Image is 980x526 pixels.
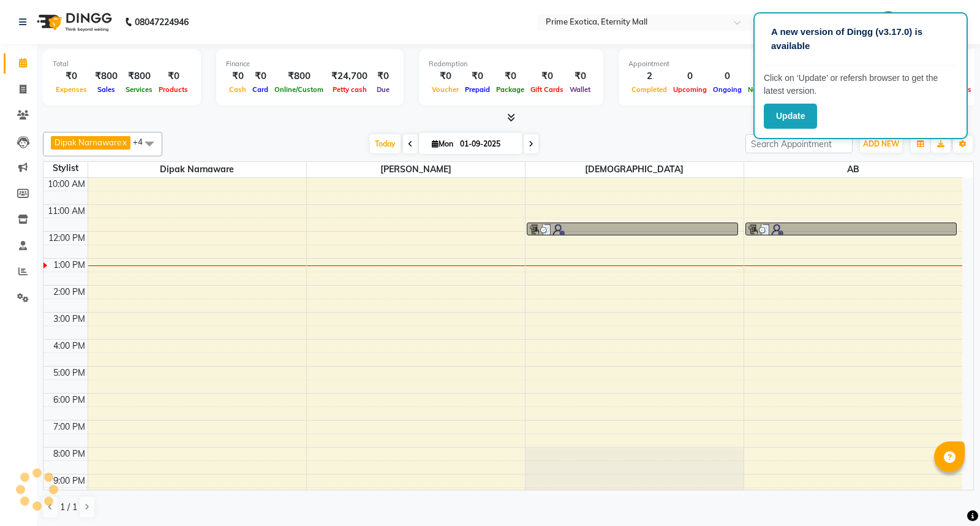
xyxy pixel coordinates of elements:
span: AB [744,162,963,177]
span: Dipak Narnaware [88,162,306,177]
div: 0 [745,69,780,83]
button: Update [764,104,817,129]
p: A new version of Dingg (v3.17.0) is available [771,25,950,53]
a: x [121,137,127,147]
b: 08047224946 [135,5,189,39]
div: ₹800 [271,69,326,83]
div: 9:00 PM [51,475,88,487]
button: ADD NEW [860,135,902,153]
div: 2 [628,69,670,83]
span: Expenses [53,85,90,94]
span: Cash [226,85,249,94]
span: Prepaid [462,85,493,94]
div: 2:00 PM [51,286,88,299]
input: 2025-09-01 [456,135,518,153]
span: Package [493,85,527,94]
div: Total [53,59,191,69]
span: Completed [628,85,670,94]
div: 8:00 PM [51,448,88,460]
span: Gift Cards [527,85,567,94]
iframe: chat widget [929,477,968,514]
span: 1 / 1 [60,501,77,514]
span: Sales [94,85,118,94]
div: 6:00 PM [51,394,88,406]
span: +4 [133,137,152,147]
div: 4:00 PM [51,340,88,353]
span: Wallet [567,85,594,94]
div: ₹0 [249,69,271,83]
div: ₹0 [493,69,527,83]
span: No show [745,85,780,94]
span: Card [249,85,271,94]
span: Online/Custom [271,85,326,94]
div: 3:00 PM [51,313,88,326]
div: ₹0 [429,69,462,83]
span: Petty cash [330,85,370,94]
span: Today [370,134,401,153]
div: 1:00 PM [51,259,88,272]
div: ₹0 [156,69,191,83]
div: [PERSON_NAME], TK02, 11:40 AM-12:10 PM, Hair (Girl) - Haircut [746,223,957,235]
div: 5:00 PM [51,367,88,379]
span: Voucher [429,85,462,94]
div: ₹0 [527,69,567,83]
div: Redemption [429,59,594,69]
div: ₹24,700 [326,69,372,83]
div: 11:00 AM [45,205,88,218]
div: ₹0 [53,69,90,83]
div: Stylist [43,162,88,175]
span: Products [156,85,191,94]
div: Kunal, TK01, 11:40 AM-12:10 PM, Hair (Girl) - Haircut + Styling [527,223,737,235]
input: Search Appointment [745,134,853,153]
div: 12:00 PM [46,232,88,245]
div: Finance [226,59,394,69]
div: ₹800 [123,69,156,83]
div: ₹800 [90,69,123,83]
span: Ongoing [710,85,745,94]
p: Click on ‘Update’ or refersh browser to get the latest version. [764,72,957,97]
div: ₹0 [462,69,493,83]
span: [DEMOGRAPHIC_DATA] [526,162,744,177]
img: logo [31,5,115,39]
span: Due [374,85,393,94]
span: Mon [429,139,456,148]
div: ₹0 [372,69,394,83]
span: Services [123,85,156,94]
div: 10:00 AM [45,178,88,191]
div: ₹0 [567,69,594,83]
div: 0 [670,69,710,83]
div: 0 [710,69,745,83]
span: [PERSON_NAME] [307,162,525,177]
img: Eternity Mall [878,11,899,32]
span: Upcoming [670,85,710,94]
span: ADD NEW [863,139,899,148]
div: Appointment [628,59,780,69]
span: Dipak Narnaware [55,137,121,147]
div: 7:00 PM [51,421,88,433]
div: ₹0 [226,69,249,83]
